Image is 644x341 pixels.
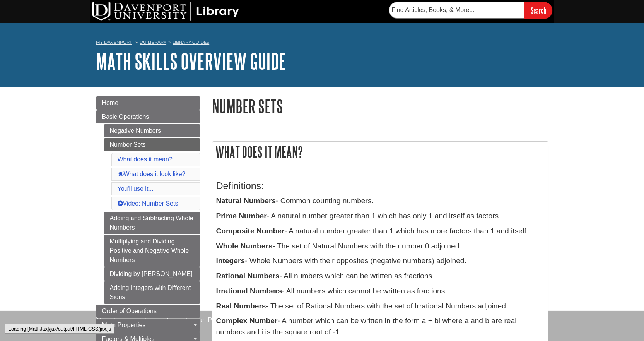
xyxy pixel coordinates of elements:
[102,113,149,120] span: Basic Operations
[102,308,157,314] span: Order of Operations
[216,287,282,295] b: Irrational Numbers
[96,96,200,110] a: Home
[92,2,239,21] img: DU Library
[216,211,544,222] p: - A natural number greater than 1 which has only 1 and itself as factors.
[216,302,266,310] b: Real Numbers
[216,271,544,282] p: - All numbers which can be written as fractions.
[118,171,186,177] a: What does it look like?
[216,195,544,207] p: - Common counting numbers.
[104,235,200,267] a: Multiplying and Dividing Positive and Negative Whole Numbers
[212,142,548,162] h2: What does it mean?
[96,37,548,50] nav: breadcrumb
[104,138,200,151] a: Number Sets
[96,49,286,73] a: Math Skills Overview Guide
[140,39,166,45] a: DU Library
[96,305,200,318] a: Order of Operations
[216,212,267,220] b: Prime Number
[104,281,200,304] a: Adding Integers with Different Signs
[216,226,544,237] p: - A natural number greater than 1 which has more factors than 1 and itself.
[5,324,114,334] div: Loading [MathJax]/jax/output/HTML-CSS/jax.js
[216,301,544,312] p: - The set of Rational Numbers with the set of Irrational Numbers adjoined.
[96,39,132,46] a: My Davenport
[104,267,200,281] a: Dividing by [PERSON_NAME]
[96,110,200,123] a: Basic Operations
[104,124,200,137] a: Negative Numbers
[389,2,524,18] input: Find Articles, Books, & More...
[216,241,544,252] p: - The set of Natural Numbers with the number 0 adjoined.
[96,319,200,332] a: Math Properties
[216,255,544,267] p: - Whole Numbers with their opposites (negative numbers) adjoined.
[216,286,544,297] p: - All numbers which cannot be written as fractions.
[104,212,200,234] a: Adding and Subtracting Whole Numbers
[216,317,278,325] b: Complex Number
[216,242,273,250] b: Whole Numbers
[216,197,276,205] b: Natural Numbers
[212,96,548,116] h1: Number Sets
[216,227,285,235] b: Composite Number
[102,322,146,328] span: Math Properties
[216,272,280,280] b: Rational Numbers
[118,156,173,163] a: What does it mean?
[102,99,119,106] span: Home
[216,257,245,265] b: Integers
[216,180,544,192] h3: Definitions:
[118,185,154,192] a: You'll use it...
[118,200,178,207] a: Video: Number Sets
[524,2,552,19] input: Search
[216,315,544,338] p: - A number which can be written in the form a + bi where a and b are real numbers and i is the sq...
[173,39,209,45] a: Library Guides
[389,2,552,19] form: Searches DU Library's articles, books, and more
